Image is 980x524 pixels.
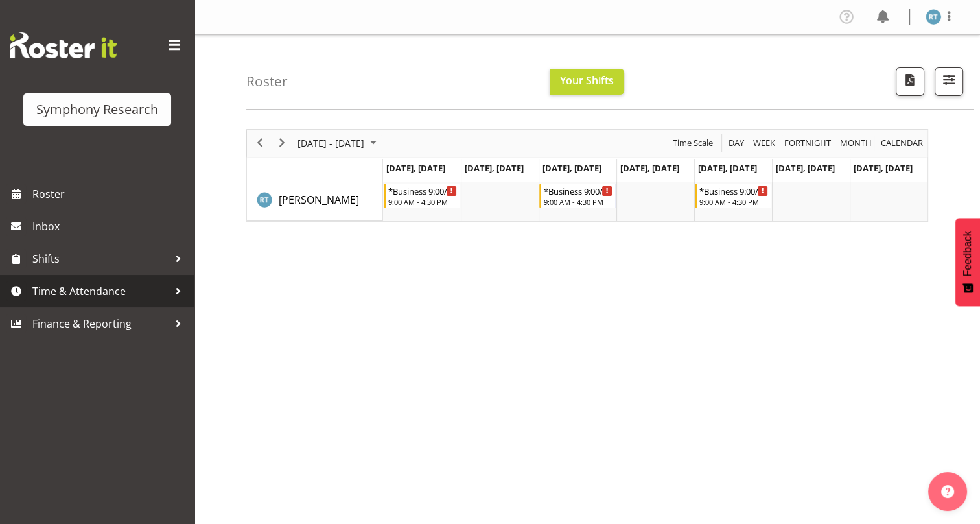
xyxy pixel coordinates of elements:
button: Timeline Month [838,135,874,151]
span: [DATE], [DATE] [620,162,679,174]
span: [DATE], [DATE] [854,162,913,174]
a: [PERSON_NAME] [279,192,359,208]
div: Raymond Tuhega"s event - *Business 9:00/10:00 Start Begin From Wednesday, September 27, 2023 at 9... [539,184,616,208]
button: Previous [251,135,269,151]
span: Day [727,135,745,151]
span: Your Shifts [560,73,614,88]
div: Timeline Week of September 25, 2023 [246,129,928,222]
button: September 2023 [296,135,382,151]
button: Your Shifts [550,69,624,95]
span: [DATE], [DATE] [776,162,835,174]
div: next period [271,130,293,157]
div: 9:00 AM - 4:30 PM [699,196,768,207]
span: [DATE], [DATE] [698,162,757,174]
h4: Roster [246,74,288,89]
button: Filter Shifts [935,67,963,96]
span: Week [752,135,776,151]
div: *Business 9:00/10:00 Start [544,184,612,197]
button: Month [879,135,926,151]
span: Finance & Reporting [32,314,169,333]
div: 9:00 AM - 4:30 PM [544,196,612,207]
button: Timeline Week [751,135,778,151]
div: *Business 9:00/10:00 Start [388,184,457,197]
div: previous period [249,130,271,157]
button: Time Scale [671,135,716,151]
div: *Business 9:00/10:00 Start [699,184,768,197]
img: help-xxl-2.png [941,485,954,498]
span: [DATE], [DATE] [465,162,524,174]
span: Fortnight [783,135,832,151]
img: raymond-tuhega1922.jpg [926,9,941,25]
div: Raymond Tuhega"s event - *Business 9:00/10:00 Start Begin From Friday, September 29, 2023 at 9:00... [695,184,771,208]
span: [DATE], [DATE] [386,162,445,174]
div: Raymond Tuhega"s event - *Business 9:00/10:00 Start Begin From Monday, September 25, 2023 at 9:00... [384,184,460,208]
button: Download a PDF of the roster according to the set date range. [896,67,924,96]
span: [DATE], [DATE] [542,162,601,174]
button: Fortnight [782,135,834,151]
div: 9:00 AM - 4:30 PM [388,196,457,207]
span: Time Scale [671,135,714,151]
table: Timeline Week of September 25, 2023 [383,182,927,221]
div: Sep 25 - Oct 01, 2023 [293,130,384,157]
div: Symphony Research [36,100,158,119]
span: Roster [32,184,188,204]
span: Inbox [32,217,188,236]
img: Rosterit website logo [10,32,117,58]
span: Month [839,135,873,151]
span: Time & Attendance [32,281,169,301]
button: Timeline Day [727,135,747,151]
td: Raymond Tuhega resource [247,182,383,221]
span: calendar [880,135,924,151]
button: Feedback - Show survey [955,218,980,306]
button: Next [274,135,291,151]
span: Shifts [32,249,169,268]
span: Feedback [962,231,974,276]
span: [DATE] - [DATE] [296,135,366,151]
